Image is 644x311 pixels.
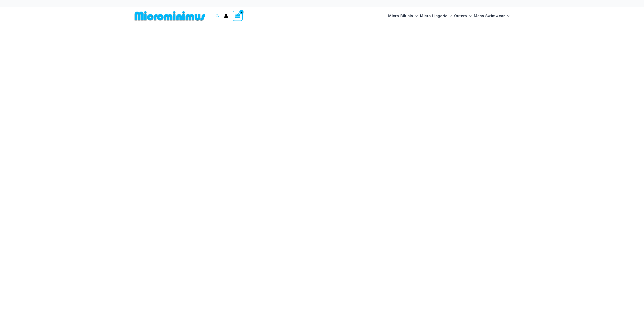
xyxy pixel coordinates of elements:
[387,9,419,23] a: Micro BikinisMenu ToggleMenu Toggle
[133,11,207,21] img: MM SHOP LOGO FLAT
[447,10,452,22] span: Menu Toggle
[419,9,453,23] a: Micro LingerieMenu ToggleMenu Toggle
[454,10,467,22] span: Outers
[386,8,511,23] nav: Site Navigation
[233,11,243,21] a: View Shopping Cart, empty
[467,10,472,22] span: Menu Toggle
[388,10,413,22] span: Micro Bikinis
[215,13,220,19] a: Search icon link
[473,9,511,23] a: Mens SwimwearMenu ToggleMenu Toggle
[453,9,473,23] a: OutersMenu ToggleMenu Toggle
[474,10,505,22] span: Mens Swimwear
[420,10,447,22] span: Micro Lingerie
[505,10,509,22] span: Menu Toggle
[413,10,418,22] span: Menu Toggle
[224,14,228,18] a: Account icon link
